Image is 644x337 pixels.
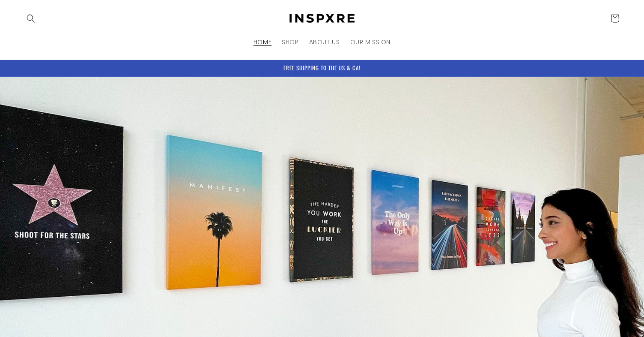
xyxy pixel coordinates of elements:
[282,38,298,46] span: SHOP
[309,38,340,46] span: ABOUT US
[304,33,345,51] a: ABOUT US
[277,33,304,51] a: SHOP
[280,9,364,28] a: INSPXRE
[350,38,391,46] span: OUR MISSION
[21,60,623,76] div: Announcement
[21,9,40,28] summary: Search
[283,63,361,72] span: FREE SHIPPING TO THE US & CA!
[253,38,271,46] span: HOME
[248,33,277,51] a: HOME
[283,12,361,25] img: INSPXRE
[345,33,396,51] a: OUR MISSION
